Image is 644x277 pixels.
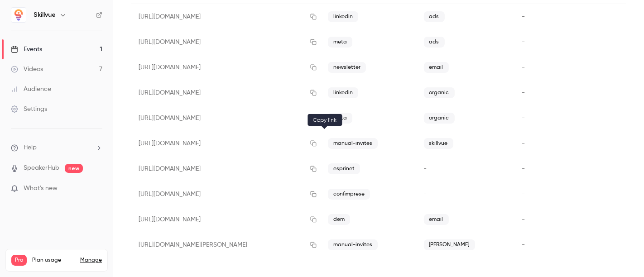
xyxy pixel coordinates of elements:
span: - [522,242,525,248]
img: tab_keywords_by_traffic_grey.svg [91,53,98,60]
span: new [65,164,83,173]
span: confimprese [328,189,370,200]
span: - [522,39,525,45]
div: [URL][DOMAIN_NAME] [131,4,321,30]
span: meta [328,37,352,48]
span: Pro [11,255,27,266]
div: [URL][DOMAIN_NAME] [131,105,321,131]
iframe: Noticeable Trigger [91,185,102,193]
span: organic [424,113,455,124]
span: manual-invites [328,138,378,149]
div: Videos [11,65,43,74]
span: - [522,115,525,121]
h6: Skillvue [34,10,56,19]
div: [URL][DOMAIN_NAME] [131,131,321,156]
span: esprinet [328,163,360,174]
span: ads [424,37,445,48]
span: - [522,140,525,147]
span: dem [328,214,350,225]
span: - [424,191,427,197]
span: email [424,214,449,225]
span: linkedin [328,11,358,22]
span: meta [328,113,352,124]
div: v 4.0.25 [25,14,44,22]
span: - [522,216,525,223]
span: manual-invites [328,239,378,250]
span: skillvue [424,138,453,149]
span: - [522,14,525,20]
span: ads [424,11,445,22]
span: - [522,191,525,197]
div: Events [11,45,42,54]
div: Dominio [48,53,69,59]
div: [URL][DOMAIN_NAME] [131,29,321,55]
li: help-dropdown-opener [11,143,102,153]
span: email [424,62,449,73]
span: What's new [24,184,58,193]
span: - [522,90,525,96]
a: Manage [80,257,102,264]
span: Plan usage [32,257,75,264]
img: tab_domain_overview_orange.svg [38,53,45,60]
span: - [424,166,427,172]
span: [PERSON_NAME] [424,239,475,250]
div: [URL][DOMAIN_NAME] [131,181,321,207]
span: organic [424,87,455,98]
div: [URL][DOMAIN_NAME] [131,55,321,80]
div: Audience [11,85,51,94]
span: - [522,166,525,172]
div: [PERSON_NAME]: [DOMAIN_NAME] [24,24,130,31]
div: [URL][DOMAIN_NAME] [131,207,321,232]
span: linkedin [328,87,358,98]
div: [URL][DOMAIN_NAME][PERSON_NAME] [131,232,321,258]
img: logo_orange.svg [14,14,22,22]
img: website_grey.svg [14,24,22,31]
span: - [522,64,525,71]
div: [URL][DOMAIN_NAME] [131,156,321,181]
span: Help [24,143,37,153]
a: SpeakerHub [24,163,59,173]
div: Keyword (traffico) [101,53,150,59]
span: newsletter [328,62,366,73]
img: Skillvue [11,8,26,22]
div: Settings [11,105,47,114]
div: [URL][DOMAIN_NAME] [131,80,321,105]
